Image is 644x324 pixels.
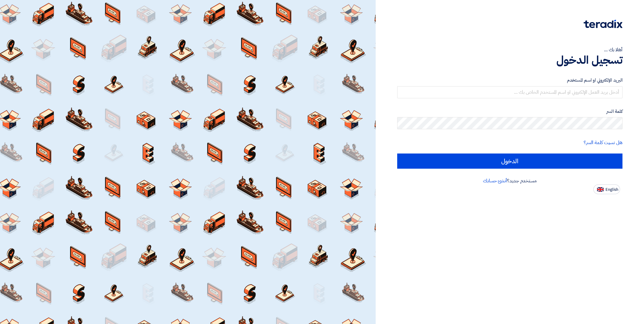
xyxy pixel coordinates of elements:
[397,77,622,84] label: البريد الإلكتروني او اسم المستخدم
[397,86,622,98] input: أدخل بريد العمل الإلكتروني او اسم المستخدم الخاص بك ...
[605,187,618,192] span: English
[397,154,622,169] input: الدخول
[597,187,604,192] img: en-US.png
[483,177,507,184] a: أنشئ حسابك
[584,139,622,146] a: هل نسيت كلمة السر؟
[397,53,622,67] h1: تسجيل الدخول
[397,46,622,53] div: أهلا بك ...
[397,177,622,184] div: مستخدم جديد؟
[593,184,620,194] button: English
[584,20,622,28] img: Teradix logo
[397,108,622,115] label: كلمة السر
